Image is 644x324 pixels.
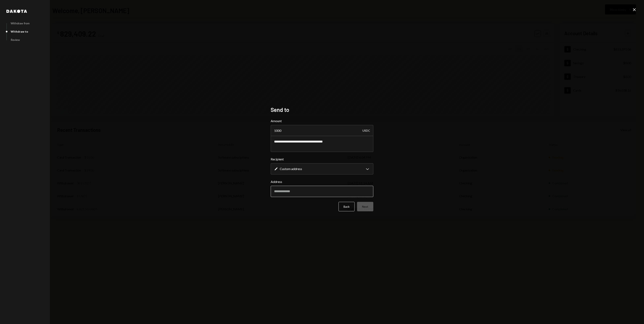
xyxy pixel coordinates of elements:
[271,179,373,184] label: Address
[11,22,30,25] div: Withdraw from
[271,163,373,174] button: Recipient
[271,119,373,123] label: Amount
[271,106,373,114] h2: Send to
[271,157,373,162] label: Recipient
[362,125,370,136] div: USDC
[11,38,20,41] div: Review
[11,30,28,33] div: Withdraw to
[339,202,355,211] button: Back
[271,125,373,136] input: Enter amount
